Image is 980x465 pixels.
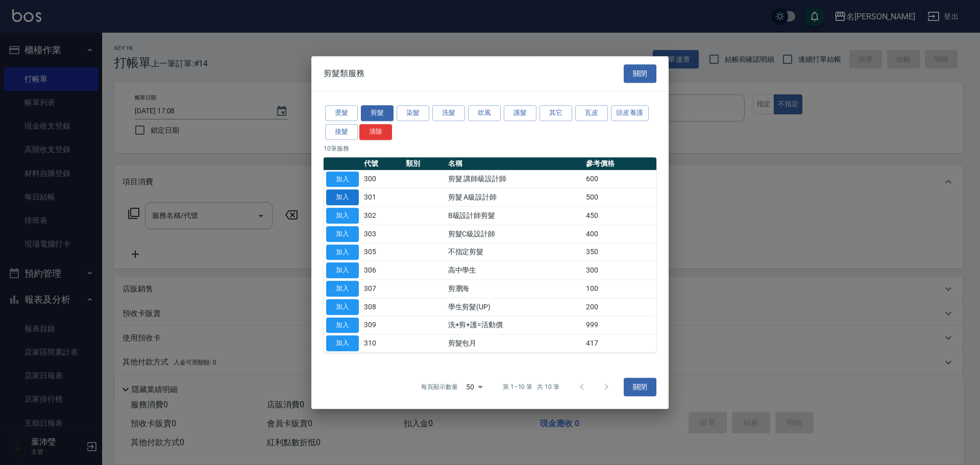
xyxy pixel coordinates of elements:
td: 417 [583,334,656,353]
button: 關閉 [624,378,656,397]
button: 剪髮 [361,105,394,121]
td: 高中學生 [446,261,583,280]
button: 關閉 [624,64,656,83]
th: 代號 [361,157,403,170]
th: 參考價格 [583,157,656,170]
th: 名稱 [446,157,583,170]
td: 302 [361,207,403,225]
button: 加入 [326,262,359,278]
button: 染髮 [397,105,429,121]
button: 加入 [326,335,359,351]
p: 每頁顯示數量 [421,382,458,391]
button: 頭皮養護 [611,105,649,121]
td: 308 [361,298,403,316]
button: 吹風 [468,105,501,121]
button: 加入 [326,172,359,187]
td: 洗+剪+護=活動價 [446,316,583,334]
td: 600 [583,170,656,188]
button: 加入 [326,299,359,315]
td: 309 [361,316,403,334]
td: 剪髮 A級設計師 [446,188,583,207]
button: 護髮 [504,105,536,121]
p: 10 筆服務 [324,144,656,153]
button: 加入 [326,317,359,333]
button: 清除 [359,124,392,140]
td: 303 [361,225,403,243]
button: 加入 [326,244,359,260]
button: 其它 [540,105,572,121]
td: 剪瀏海 [446,280,583,298]
td: 301 [361,188,403,207]
td: 300 [583,261,656,280]
button: 加入 [326,189,359,205]
td: 305 [361,243,403,261]
td: 450 [583,207,656,225]
th: 類別 [403,157,445,170]
button: 加入 [326,281,359,297]
td: 307 [361,280,403,298]
td: 400 [583,225,656,243]
td: 310 [361,334,403,353]
button: 燙髮 [325,105,358,121]
td: 200 [583,298,656,316]
td: 306 [361,261,403,280]
button: 加入 [326,208,359,224]
td: 不指定剪髮 [446,243,583,261]
td: 350 [583,243,656,261]
div: 50 [462,373,486,401]
button: 洗髮 [432,105,465,121]
td: 300 [361,170,403,188]
td: 剪髮 講師級設計師 [446,170,583,188]
td: 500 [583,188,656,207]
button: 加入 [326,226,359,242]
p: 第 1–10 筆 共 10 筆 [503,382,559,391]
td: 剪髮C級設計師 [446,225,583,243]
td: 剪髮包月 [446,334,583,353]
td: B級設計師剪髮 [446,207,583,225]
td: 學生剪髮(UP) [446,298,583,316]
td: 999 [583,316,656,334]
td: 100 [583,280,656,298]
button: 接髮 [325,124,358,140]
button: 瓦皮 [575,105,608,121]
span: 剪髮類服務 [324,68,364,79]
